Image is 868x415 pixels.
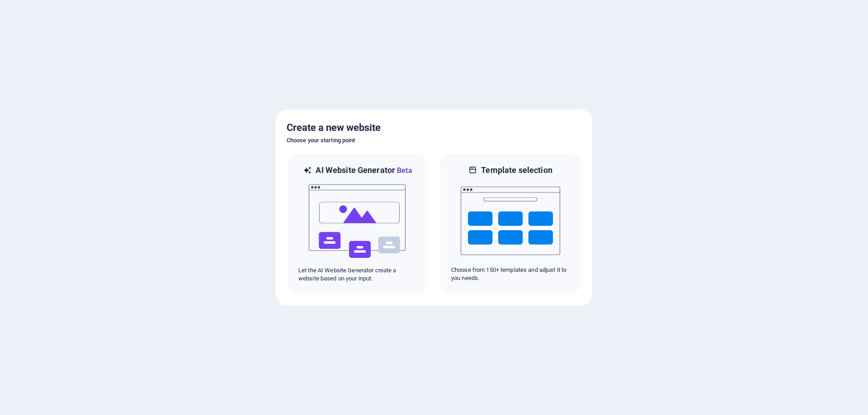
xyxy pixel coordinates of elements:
[298,266,417,283] p: Let the AI Website Generator create a website based on your input.
[395,166,412,175] span: Beta
[451,266,570,282] p: Choose from 150+ templates and adjust it to you needs.
[316,165,412,176] h6: AI Website Generator
[287,153,429,294] div: AI Website GeneratorBetaaiLet the AI Website Generator create a website based on your input.
[481,165,552,176] h6: Template selection
[308,176,407,266] img: ai
[287,121,581,135] h5: Create a new website
[439,153,581,294] div: Template selectionChoose from 150+ templates and adjust it to you needs.
[287,135,581,146] h6: Choose your starting point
